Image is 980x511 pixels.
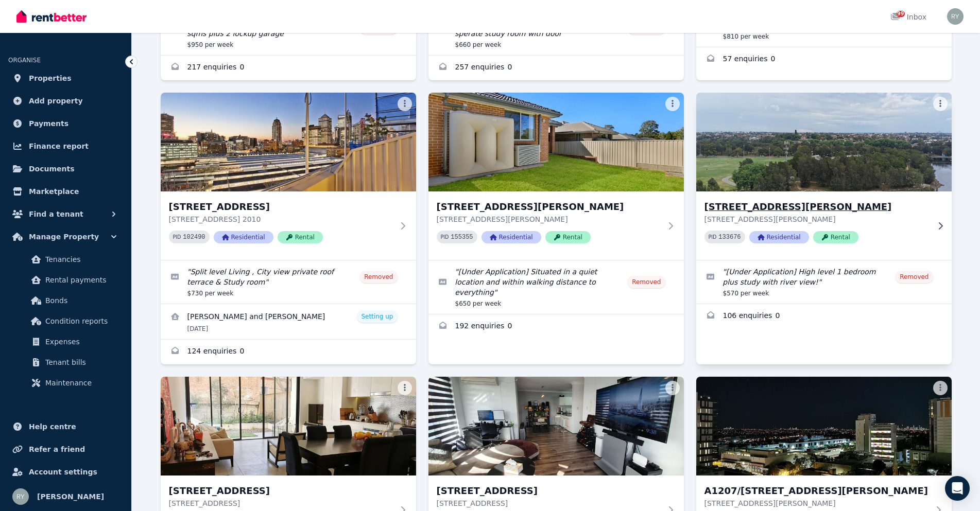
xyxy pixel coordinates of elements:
a: Edit listing: Penthouse living with 2 lounges , over 250 sqms plus 2 lockup garage [161,12,416,55]
a: Enquiries for 735/3 Loftus St, Arncliffe [696,47,952,72]
a: Condition reports [12,311,119,331]
img: 15/613-615 Princes Hwy, Rockdale [428,377,684,475]
code: 133676 [718,234,741,241]
span: Expenses [45,336,115,348]
a: 46 Oliver St, Riverstone[STREET_ADDRESS][PERSON_NAME][STREET_ADDRESS][PERSON_NAME]PID 155355Resid... [428,93,684,260]
small: PID [709,234,717,240]
a: Edit listing: High level 1 bedroom with skyline view & sperate study room with door [428,12,684,55]
img: RentBetter [16,9,87,24]
a: Marketplace [8,181,123,202]
a: Expenses [12,331,119,352]
span: Help centre [29,420,76,433]
a: Enquiries for 29/38 Chalmers St, Surry Hills [161,340,416,364]
a: Enquiries for 46 Oliver St, Riverstone [428,314,684,339]
img: 4/43-47 Greek Street, Glebe [161,377,416,475]
img: 1114/17 Chisholm St, Wolli Creek [690,90,958,194]
a: Properties [8,68,123,89]
span: Rental [545,231,591,243]
a: 29/38 Chalmers St, Surry Hills[STREET_ADDRESS][STREET_ADDRESS] 2010PID 102490ResidentialRental [161,93,416,260]
a: Add property [8,91,123,111]
span: Residential [482,231,541,243]
span: Account settings [29,466,97,478]
small: PID [173,234,181,240]
a: Finance report [8,136,123,156]
h3: [STREET_ADDRESS] [437,484,661,498]
span: Manage Property [29,231,99,243]
code: 155355 [451,234,473,241]
span: Refer a friend [29,443,85,455]
a: Enquiries for 1114/17 Chisholm St, Wolli Creek [696,304,952,329]
span: Rental [278,231,323,243]
img: 46 Oliver St, Riverstone [428,93,684,191]
p: [STREET_ADDRESS][PERSON_NAME] [704,214,929,224]
span: Find a tenant [29,208,83,220]
h3: [STREET_ADDRESS] [169,200,393,214]
a: Payments [8,113,123,134]
img: Richard Yong [947,8,964,25]
span: ORGANISE [8,57,41,64]
p: [STREET_ADDRESS] [437,498,661,508]
span: Residential [749,231,809,243]
span: [PERSON_NAME] [37,490,104,503]
a: Enquiries for 2212/3 Network Place, North Ryde [428,56,684,80]
a: Enquiries for 18/613-615 Princes Highway, Rockdale [161,56,416,80]
p: [STREET_ADDRESS][PERSON_NAME] [437,214,661,224]
span: Residential [214,231,273,243]
button: More options [665,381,680,395]
h3: A1207/[STREET_ADDRESS][PERSON_NAME] [704,484,929,498]
a: Maintenance [12,373,119,393]
span: Finance report [29,140,89,152]
div: Inbox [890,12,926,22]
img: 29/38 Chalmers St, Surry Hills [161,93,416,191]
h3: [STREET_ADDRESS][PERSON_NAME] [437,200,661,214]
a: Edit listing: Split level Living , City view private roof terrace & Study room [161,260,416,304]
a: Documents [8,158,123,179]
a: View details for Nathan Baylon and Sarinee Mayong [161,304,416,339]
span: Maintenance [45,377,115,389]
span: Payments [29,117,68,130]
button: More options [398,381,412,395]
span: Tenant bills [45,356,115,368]
a: Help centre [8,416,123,437]
p: [STREET_ADDRESS][PERSON_NAME] [704,498,929,508]
a: Bonds [12,290,119,311]
a: Tenant bills [12,352,119,373]
img: Richard Yong [12,488,29,505]
span: Add property [29,95,83,107]
h3: [STREET_ADDRESS][PERSON_NAME] [704,200,929,214]
button: More options [933,381,948,395]
h3: [STREET_ADDRESS] [169,484,393,498]
code: 102490 [183,234,205,241]
button: More options [665,97,680,111]
span: Marketplace [29,185,79,198]
img: A1207/1-17 Elsie St, Burwood [696,377,952,475]
button: More options [933,97,948,111]
span: Condition reports [45,315,115,327]
span: Properties [29,72,72,84]
button: Manage Property [8,226,123,247]
span: Rental [813,231,858,243]
a: Tenancies [12,249,119,270]
span: Bonds [45,294,115,307]
span: Documents [29,163,75,175]
a: Refer a friend [8,439,123,460]
a: Rental payments [12,270,119,290]
span: 99 [897,11,905,17]
p: [STREET_ADDRESS] [169,498,393,508]
span: Rental payments [45,274,115,286]
button: More options [398,97,412,111]
span: Tenancies [45,253,115,266]
a: Account settings [8,462,123,482]
p: [STREET_ADDRESS] 2010 [169,214,393,224]
a: Edit listing: [Under Application] High level 1 bedroom plus study with river view! [696,260,952,304]
small: PID [441,234,449,240]
a: Edit listing: [Under Application] Situated in a quiet location and within walking distance to eve... [428,260,684,314]
div: Open Intercom Messenger [945,476,970,501]
button: Find a tenant [8,204,123,224]
a: 1114/17 Chisholm St, Wolli Creek[STREET_ADDRESS][PERSON_NAME][STREET_ADDRESS][PERSON_NAME]PID 133... [696,93,952,260]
